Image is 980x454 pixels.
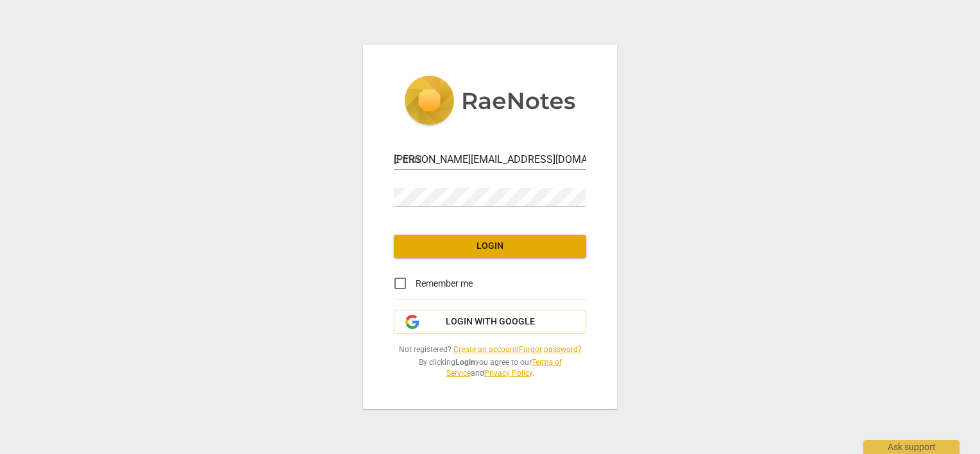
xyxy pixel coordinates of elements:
button: Login with Google [394,310,586,334]
a: Terms of Service [446,358,562,378]
a: Privacy Policy [484,369,532,378]
b: Login [455,358,475,367]
div: Ask support [863,440,959,454]
a: Create an account [453,345,517,354]
a: Forgot password? [519,345,582,354]
button: Login [394,235,586,258]
span: Remember me [416,277,473,290]
span: Login [404,240,576,253]
span: By clicking you agree to our and . [394,357,586,378]
span: Not registered? | [394,344,586,355]
span: Login with Google [446,315,535,328]
img: 5ac2273c67554f335776073100b6d88f.svg [404,76,576,128]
